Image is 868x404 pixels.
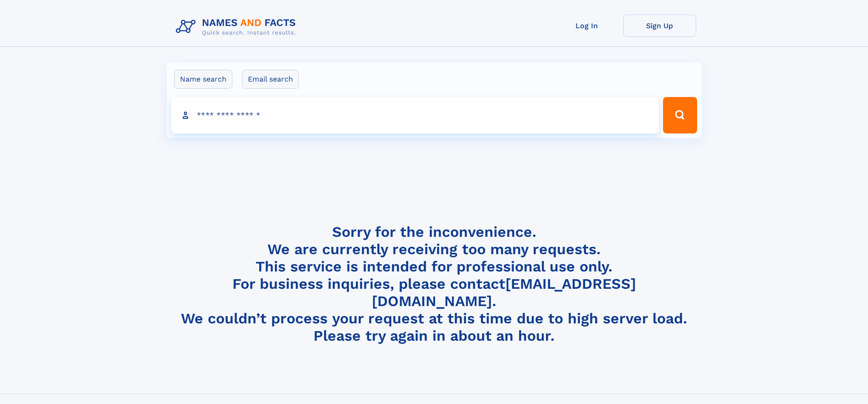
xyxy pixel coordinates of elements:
[663,97,697,133] button: Search Button
[172,223,696,345] h4: Sorry for the inconvenience. We are currently receiving too many requests. This service is intend...
[623,15,696,37] a: Sign Up
[174,70,232,89] label: Name search
[242,70,299,89] label: Email search
[171,97,659,133] input: search input
[550,15,623,37] a: Log In
[172,15,303,39] img: Logo Names and Facts
[372,275,636,310] a: [EMAIL_ADDRESS][DOMAIN_NAME]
